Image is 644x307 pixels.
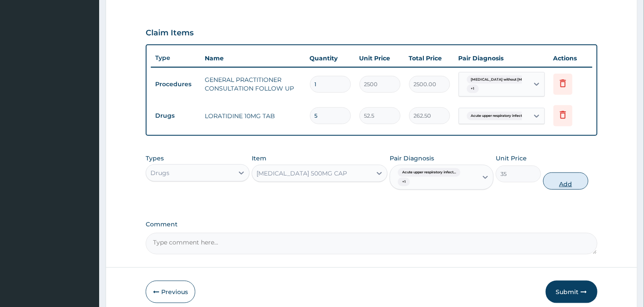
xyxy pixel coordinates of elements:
[146,155,164,162] label: Types
[454,50,549,67] th: Pair Diagnosis
[543,172,588,190] button: Add
[200,71,305,97] td: GENERAL PRACTITIONER CONSULTATION FOLLOW UP
[150,169,169,177] div: Drugs
[546,281,597,303] button: Submit
[306,50,355,67] th: Quantity
[467,112,529,120] span: Acute upper respiratory infect...
[355,50,405,67] th: Unit Price
[467,75,554,84] span: [MEDICAL_DATA] without [MEDICAL_DATA]
[200,50,305,67] th: Name
[496,154,527,163] label: Unit Price
[390,154,434,163] label: Pair Diagnosis
[398,168,460,177] span: Acute upper respiratory infect...
[398,178,410,186] span: + 1
[146,28,194,38] h3: Claim Items
[146,221,597,228] label: Comment
[151,76,200,92] td: Procedures
[151,108,200,124] td: Drugs
[252,154,266,163] label: Item
[549,50,592,67] th: Actions
[151,50,200,66] th: Type
[256,169,347,178] div: [MEDICAL_DATA] 500MG CAP
[146,281,195,303] button: Previous
[467,85,479,93] span: + 1
[405,50,454,67] th: Total Price
[200,107,305,125] td: LORATIDINE 10MG TAB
